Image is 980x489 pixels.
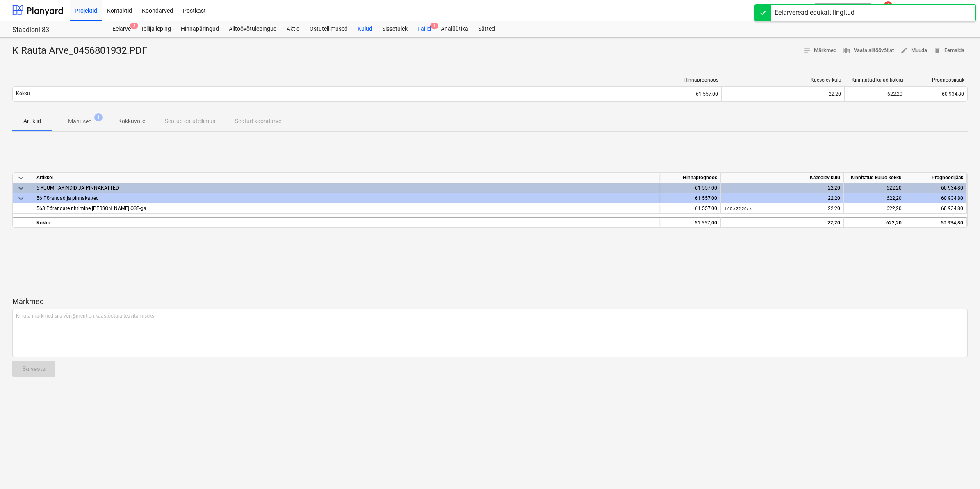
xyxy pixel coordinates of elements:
span: keyboard_arrow_down [16,183,26,193]
span: Eemalda [934,46,964,55]
p: Märkmed [12,297,968,306]
span: notes [803,47,811,54]
div: Kinnitatud kulud kokku [844,173,905,183]
div: 61 557,00 [659,217,721,227]
span: business [843,47,850,54]
div: 61 557,00 [659,183,721,193]
div: 61 557,00 [660,87,721,101]
span: edit [900,47,908,54]
div: Failid [413,21,436,37]
div: 22,20 [724,193,840,203]
small: 1,00 × 22,20 / tk [724,206,752,211]
a: Aktid [282,21,305,37]
a: Eelarve5 [107,21,136,37]
span: 60 934,80 [942,91,964,97]
div: Eelarveread edukalt lingitud [775,8,855,18]
div: 56 Põrandad ja pinnakatted [36,193,656,203]
div: 622,20 [844,183,905,193]
div: 5 RUUMITARINDID JA PINNAKATTED [36,183,656,193]
div: Artikkel [33,173,659,183]
button: Muuda [897,44,930,57]
div: 622,20 [844,87,906,101]
div: K Rauta Arve_0456801932.PDF [12,44,154,57]
a: Hinnapäringud [176,21,224,37]
a: Sissetulek [377,21,413,37]
div: 61 557,00 [659,203,721,214]
div: Kokku [33,217,659,227]
div: 622,20 [844,217,905,227]
button: Vaata alltöövõtjat [840,44,897,57]
p: Manused [68,117,92,126]
span: Muuda [900,46,927,55]
a: Failid1 [413,21,436,37]
span: 1 [430,23,438,29]
div: Prognoosijääk [905,173,967,183]
div: Prognoosijääk [909,77,964,83]
a: Alltöövõtulepingud [224,21,282,37]
div: Kinnitatud kulud kokku [848,77,903,83]
span: Vaata alltöövõtjat [843,46,894,55]
div: 61 557,00 [659,193,721,203]
div: 622,20 [844,193,905,203]
a: Sätted [473,21,500,37]
a: Analüütika [436,21,473,37]
div: 60 934,80 [905,217,967,227]
div: 60 934,80 [905,183,967,193]
div: Käesolev kulu [725,77,841,83]
a: Kulud [353,21,377,37]
div: Staadioni 83 [12,26,98,34]
span: delete [934,47,941,54]
span: keyboard_arrow_down [16,194,26,203]
span: 60 934,80 [941,206,963,211]
div: Eelarve [107,21,136,37]
p: Kokkuvõte [118,117,145,126]
span: 1 [94,113,103,121]
button: Märkmed [800,44,840,57]
span: 622,20 [887,206,902,211]
a: Ostutellimused [305,21,353,37]
div: 60 934,80 [905,193,967,203]
div: 22,20 [725,91,841,97]
span: keyboard_arrow_down [16,173,26,183]
button: Eemalda [930,44,968,57]
div: 22,20 [724,218,840,228]
span: 5 [130,23,138,29]
a: Tellija leping [136,21,176,37]
div: 22,20 [724,183,840,193]
p: Kokku [16,90,30,97]
div: Hinnaprognoos [659,173,721,183]
span: Märkmed [803,46,836,55]
p: Artiklid [22,117,42,126]
span: 563 Põrandate rihtimine ja katine OSB-ga [36,206,146,211]
div: Käesolev kulu [721,173,844,183]
div: 22,20 [724,203,840,214]
div: Hinnaprognoos [663,77,718,83]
